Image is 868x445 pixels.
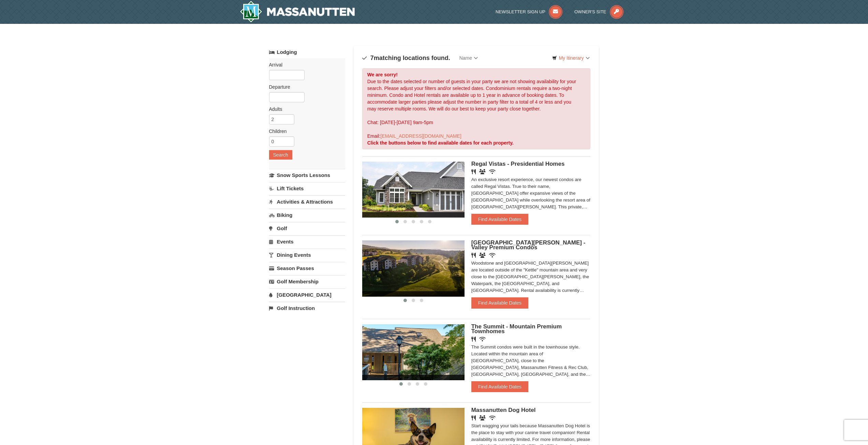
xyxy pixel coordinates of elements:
[269,150,292,160] button: Search
[269,84,340,90] label: Departure
[240,1,355,23] img: Massanutten Resort Logo
[471,260,591,294] div: Woodstone and [GEOGRAPHIC_DATA][PERSON_NAME] are located outside of the "Kettle" mountain area an...
[381,133,461,139] a: [EMAIL_ADDRESS][DOMAIN_NAME]
[471,297,528,308] button: Find Available Dates
[362,55,450,61] h4: matching locations found.
[471,239,586,251] span: [GEOGRAPHIC_DATA][PERSON_NAME] - Valley Premium Condos
[574,9,606,14] span: Owner's Site
[269,262,345,275] a: Season Passes
[496,9,545,14] span: Newsletter Sign Up
[471,415,476,420] i: Restaurant
[471,253,476,258] i: Restaurant
[367,72,398,77] strong: We are sorry!
[471,169,476,174] i: Restaurant
[269,128,340,135] label: Children
[269,288,345,301] a: [GEOGRAPHIC_DATA]
[370,55,374,61] span: 7
[479,253,486,258] i: Banquet Facilities
[269,182,345,195] a: Lift Tickets
[269,195,345,208] a: Activities & Attractions
[548,53,594,63] a: My Itinerary
[496,9,562,14] a: Newsletter Sign Up
[362,68,591,149] div: Due to the dates selected or number of guests in your party we are not showing availability for y...
[471,344,591,378] div: The Summit condos were built in the townhouse style. Located within the mountain area of [GEOGRAP...
[269,106,340,113] label: Adults
[479,169,486,174] i: Banquet Facilities
[269,222,345,235] a: Golf
[269,46,345,58] a: Lodging
[471,337,476,342] i: Restaurant
[269,275,345,288] a: Golf Membership
[269,235,345,248] a: Events
[240,1,355,23] a: Massanutten Resort
[479,415,486,420] i: Banquet Facilities
[489,169,496,174] i: Wireless Internet (free)
[471,407,536,413] span: Massanutten Dog Hotel
[269,302,345,314] a: Golf Instruction
[471,214,528,225] button: Find Available Dates
[269,61,340,68] label: Arrival
[479,337,486,342] i: Wireless Internet (free)
[471,161,565,167] span: Regal Vistas - Presidential Homes
[367,140,514,146] strong: Click the buttons below to find available dates for each property.
[574,9,623,14] a: Owner's Site
[471,176,591,210] div: An exclusive resort experience, our newest condos are called Regal Vistas. True to their name, [G...
[471,323,562,335] span: The Summit - Mountain Premium Townhomes
[269,249,345,261] a: Dining Events
[471,381,528,392] button: Find Available Dates
[489,415,496,420] i: Wireless Internet (free)
[454,51,483,65] a: Name
[269,209,345,221] a: Biking
[269,169,345,181] a: Snow Sports Lessons
[489,253,496,258] i: Wireless Internet (free)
